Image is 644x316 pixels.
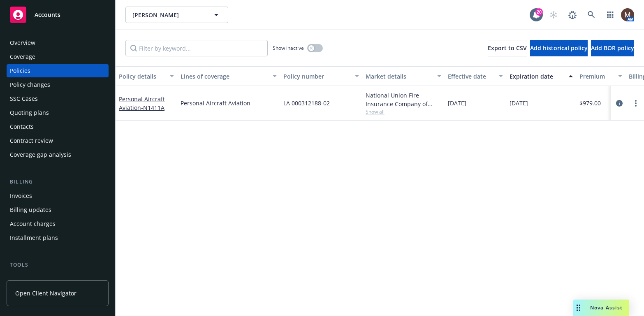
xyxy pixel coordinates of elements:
span: Show all [366,108,441,115]
a: Personal Aircraft Aviation [181,99,277,107]
button: Export to CSV [488,40,527,56]
a: Quoting plans [7,106,109,119]
button: Lines of coverage [177,66,280,86]
div: Market details [366,72,432,81]
a: Invoices [7,189,109,202]
button: Premium [576,66,625,86]
a: SSC Cases [7,92,109,105]
a: Contacts [7,120,109,133]
div: Policy details [119,72,165,81]
a: Account charges [7,217,109,230]
div: Account charges [10,217,56,230]
div: Billing updates [10,203,51,216]
a: Personal Aircraft Aviation [119,95,165,112]
button: Market details [362,66,445,86]
span: $979.00 [579,99,601,107]
div: Policy changes [10,78,50,91]
span: Open Client Navigator [15,289,76,297]
div: Quoting plans [10,106,49,119]
div: Coverage [10,50,35,63]
img: photo [621,8,634,21]
button: [PERSON_NAME] [125,7,228,23]
div: SSC Cases [10,92,38,105]
div: Invoices [10,189,32,202]
button: Policy details [116,66,177,86]
div: Contract review [10,134,53,147]
a: Switch app [602,7,619,23]
span: Nova Assist [590,304,623,311]
button: Add historical policy [530,40,588,56]
div: Policies [10,64,30,77]
a: Manage files [7,272,109,286]
a: Billing updates [7,203,109,216]
a: Coverage gap analysis [7,148,109,161]
input: Filter by keyword... [125,40,268,56]
div: Installment plans [10,231,58,244]
span: Add historical policy [530,44,588,52]
a: Report a Bug [564,7,581,23]
a: Search [583,7,600,23]
span: Show inactive [273,44,304,51]
div: Expiration date [510,72,564,81]
a: Contract review [7,134,109,147]
a: Start snowing [545,7,562,23]
span: [DATE] [448,99,466,107]
span: Export to CSV [488,44,527,52]
div: 20 [535,8,543,16]
div: National Union Fire Insurance Company of [GEOGRAPHIC_DATA], [GEOGRAPHIC_DATA], AIG [366,91,441,108]
a: more [631,98,641,108]
span: [DATE] [510,99,528,107]
span: LA 000312188-02 [283,99,330,107]
button: Policy number [280,66,362,86]
a: Overview [7,36,109,49]
div: Lines of coverage [181,72,268,81]
div: Tools [7,261,109,269]
div: Premium [579,72,613,81]
div: Effective date [448,72,494,81]
div: Contacts [10,120,34,133]
a: Installment plans [7,231,109,244]
div: Policy number [283,72,350,81]
button: Nova Assist [573,300,629,316]
a: Accounts [7,3,109,26]
a: Coverage [7,50,109,63]
div: Drag to move [573,300,584,316]
span: Add BOR policy [591,44,634,52]
div: Billing [7,178,109,186]
span: - N1411A [141,104,164,112]
a: circleInformation [614,98,624,108]
span: Accounts [35,12,60,18]
a: Policies [7,64,109,77]
div: Manage files [10,272,45,286]
span: [PERSON_NAME] [132,11,204,19]
div: Coverage gap analysis [10,148,71,161]
button: Add BOR policy [591,40,634,56]
button: Effective date [445,66,506,86]
a: Policy changes [7,78,109,91]
div: Overview [10,36,35,49]
button: Expiration date [506,66,576,86]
